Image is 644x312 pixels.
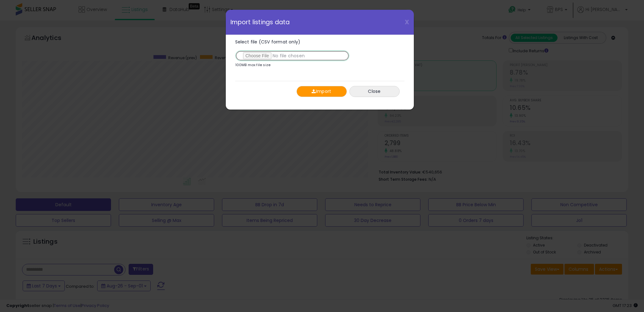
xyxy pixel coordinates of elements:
button: Close [349,86,400,97]
span: X [405,18,409,26]
span: Select file (CSV format only) [235,39,301,45]
p: 100MB max file size [235,63,271,67]
button: Import [297,86,347,97]
span: Import listings data [230,19,290,25]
